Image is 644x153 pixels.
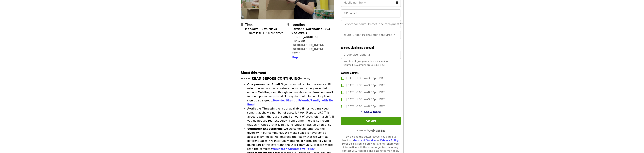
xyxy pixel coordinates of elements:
[245,31,283,35] div: 1:30pm PDT + 2 more times
[396,1,398,4] i: circle-info icon
[241,77,310,80] strong: -- -- -- READ BEFORE CONTINUING-- -- -:
[245,21,253,27] span: Time
[341,51,401,59] input: [object Object]
[247,99,333,106] a: How-to: Sign up Friends/Family with No Email
[291,56,298,59] span: Map
[361,110,381,114] button: See more timeslots
[247,82,334,107] li: Signups submitted for the same shift using the same email creates an error and is only recorded o...
[395,33,400,37] button: Open
[346,76,385,80] span: [DATE] 1:30pm–3:30pm PDT
[291,39,332,43] div: (Bus #70)
[291,21,305,27] span: Location
[357,129,385,132] span: Powered by
[247,107,272,110] strong: Available Times:
[343,60,388,66] span: Number of group members, including yourself. Maximum group size is 50
[245,27,277,31] strong: Mondays – Saturdays
[247,127,284,130] strong: Volunteer Expectations:
[346,90,385,94] span: [DATE] 6:00pm–8:00pm PDT
[241,23,243,26] i: calendar icon
[341,117,401,125] button: Attend
[380,139,399,142] a: Privacy Policy
[341,71,359,75] span: Available times
[291,55,298,59] button: Map
[291,43,324,55] a: [GEOGRAPHIC_DATA], [GEOGRAPHIC_DATA] 97211
[346,97,385,101] span: [DATE] 1:30pm–3:30pm PDT
[291,27,331,35] strong: Portland Warehouse (503-972-2993)
[241,70,266,75] span: About this event
[346,83,385,87] span: [DATE] 1:30pm–3:30pm PDT
[341,45,374,50] span: Are you signing up a group?
[395,22,400,27] button: Open
[247,83,281,86] strong: One person per Email:
[247,127,334,151] li: We welcome and embrace the diversity in our community. We make space for everyone’s accessibility...
[272,147,315,150] a: Volunteer Agreement Policy
[370,129,385,132] img: Powered by Mobilize
[346,104,385,108] span: [DATE] 6:00pm–8:00pm PDT
[354,139,376,142] a: Terms of Service
[247,107,334,127] li: In the list of available times, you may see some that show a number of spots left (ex: 5 spots le...
[341,9,401,17] input: ZIP code
[287,23,289,26] i: map-marker-alt icon
[364,110,381,114] span: Show more
[291,35,332,39] div: [STREET_ADDRESS]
